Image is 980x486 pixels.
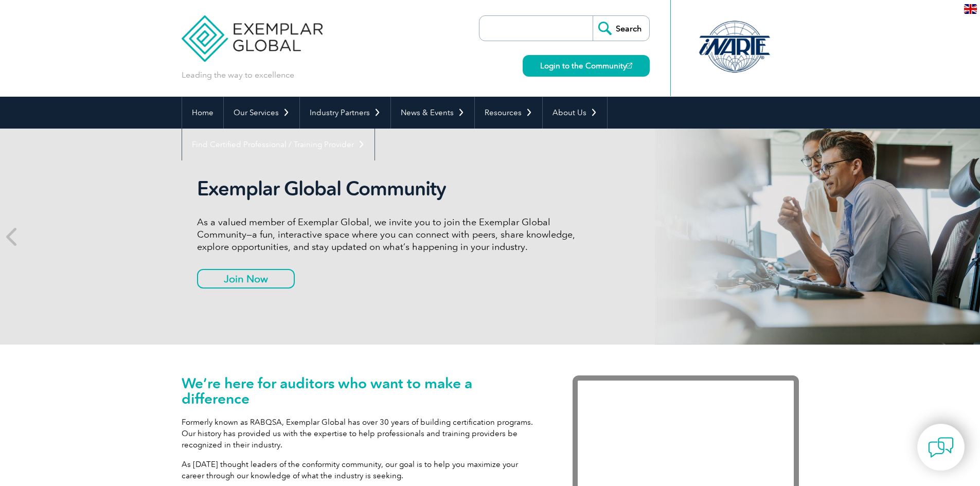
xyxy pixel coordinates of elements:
p: As a valued member of Exemplar Global, we invite you to join the Exemplar Global Community—a fun,... [197,216,583,253]
p: As [DATE] thought leaders of the conformity community, our goal is to help you maximize your care... [182,459,542,481]
a: Join Now [197,269,295,289]
a: Home [182,97,223,129]
a: News & Events [391,97,474,129]
h1: We’re here for auditors who want to make a difference [182,375,542,406]
a: About Us [543,97,607,129]
a: Resources [475,97,542,129]
p: Leading the way to excellence [182,69,294,81]
a: Our Services [224,97,299,129]
img: open_square.png [627,63,632,68]
img: contact-chat.png [928,435,954,460]
a: Login to the Community [523,55,650,77]
p: Formerly known as RABQSA, Exemplar Global has over 30 years of building certification programs. O... [182,417,542,451]
img: en [964,4,977,14]
input: Search [593,16,649,41]
h2: Exemplar Global Community [197,177,583,201]
a: Industry Partners [300,97,390,129]
a: Find Certified Professional / Training Provider [182,129,375,160]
